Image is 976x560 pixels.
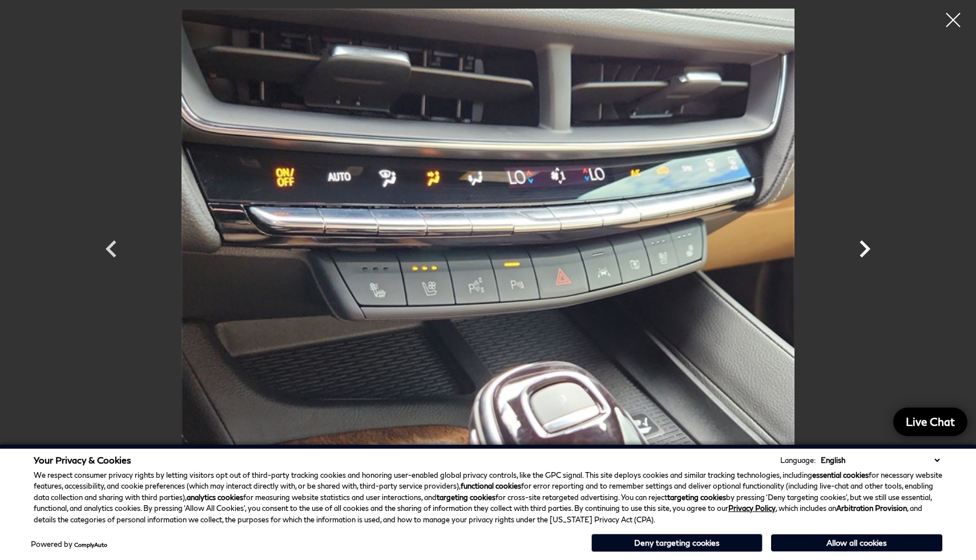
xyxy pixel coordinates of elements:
strong: analytics cookies [187,493,243,502]
strong: targeting cookies [667,493,726,502]
div: Powered by [31,541,107,548]
strong: Arbitration Provision [836,503,907,513]
a: Privacy Policy [728,503,776,513]
span: Live Chat [900,414,961,429]
div: Previous [94,226,128,277]
div: Next [848,226,882,277]
span: Your Privacy & Cookies [34,454,131,465]
strong: targeting cookies [437,493,495,502]
p: We respect consumer privacy rights by letting visitors opt out of third-party tracking cookies an... [34,470,942,526]
strong: essential cookies [812,470,869,480]
img: Used 2025 Radiant Red Tintcoat Cadillac Premium Luxury image 17 [146,9,830,469]
a: Live Chat [893,408,967,436]
strong: functional cookies [461,481,521,490]
button: Deny targeting cookies [591,534,763,552]
select: Language Select [818,454,942,466]
button: Allow all cookies [771,534,942,551]
div: Language: [780,457,816,464]
a: ComplyAuto [74,541,107,548]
